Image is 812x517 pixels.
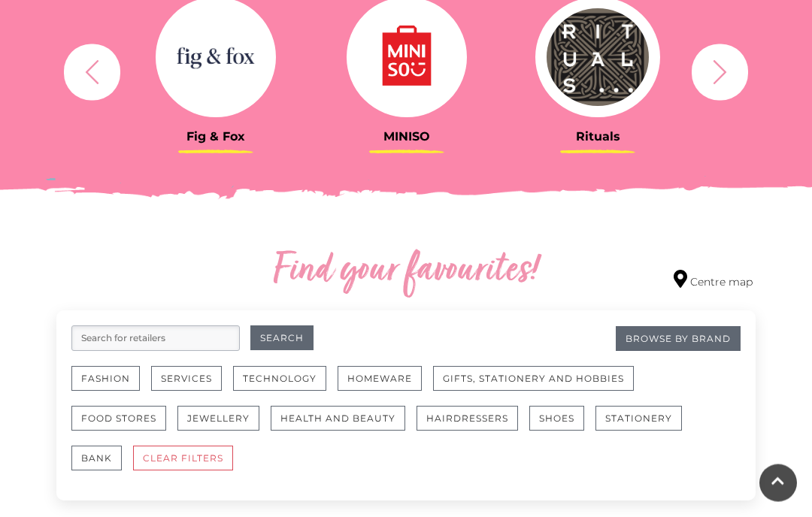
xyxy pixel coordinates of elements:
button: CLEAR FILTERS [133,446,233,471]
button: Shoes [529,407,584,431]
h2: Find your favourites! [177,248,635,296]
button: Fashion [71,367,140,392]
button: Technology [233,367,326,392]
a: Hairdressers [417,407,529,446]
a: Health and Beauty [271,407,417,446]
h3: Rituals [514,130,682,144]
button: Food Stores [71,407,166,431]
button: Jewellery [177,407,259,431]
input: Search for retailers [71,326,240,352]
a: Browse By Brand [616,327,741,352]
button: Search [250,326,314,351]
a: Food Stores [71,407,177,446]
a: Shoes [529,407,595,446]
a: Centre map [674,271,753,291]
button: Bank [71,446,122,471]
a: Services [151,367,233,407]
a: Bank [71,446,133,486]
a: CLEAR FILTERS [133,446,244,486]
a: Jewellery [177,407,271,446]
button: Health and Beauty [271,407,405,431]
button: Services [151,367,222,392]
a: Gifts, Stationery and Hobbies [433,367,645,407]
a: Stationery [595,407,693,446]
a: Technology [233,367,338,407]
h3: Fig & Fox [132,130,300,144]
button: Hairdressers [417,407,518,431]
a: Homeware [338,367,433,407]
a: Fashion [71,367,151,407]
button: Gifts, Stationery and Hobbies [433,367,634,392]
button: Homeware [338,367,422,392]
button: Stationery [595,407,682,431]
h3: MINISO [323,130,491,144]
